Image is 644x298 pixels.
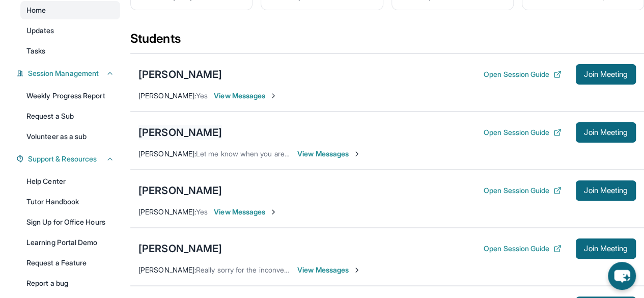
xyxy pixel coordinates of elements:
span: Join Meeting [584,187,628,194]
a: Home [20,1,120,19]
a: Request a Feature [20,254,120,272]
span: Really sorry for the inconvenience [196,265,305,274]
a: Tutor Handbook [20,193,120,211]
a: Help Center [20,172,120,191]
div: [PERSON_NAME] [138,241,222,256]
span: [PERSON_NAME] : [138,91,196,100]
span: Yes [196,91,208,100]
span: Join Meeting [584,129,628,136]
div: [PERSON_NAME] [138,67,222,82]
span: View Messages [297,149,361,159]
a: Updates [20,21,120,40]
span: Join Meeting [584,71,628,77]
button: Join Meeting [576,122,636,143]
button: Open Session Guide [484,69,562,79]
img: Chevron-Right [353,150,361,158]
span: Session Management [28,68,99,78]
img: Chevron-Right [353,266,361,274]
span: [PERSON_NAME] : [138,207,196,216]
span: View Messages [214,207,277,217]
span: View Messages [297,265,361,275]
span: Yes [196,207,208,216]
a: Volunteer as a sub [20,127,120,146]
span: Let me know when you are ready [196,149,304,158]
button: Join Meeting [576,180,636,201]
button: Join Meeting [576,64,636,85]
span: Join Meeting [584,246,628,252]
span: Home [26,5,46,15]
img: Chevron-Right [269,92,277,100]
div: Students [130,31,644,53]
span: [PERSON_NAME] : [138,265,196,274]
a: Request a Sub [20,107,120,125]
span: Support & Resources [28,154,97,164]
a: Learning Portal Demo [20,233,120,252]
div: [PERSON_NAME] [138,183,222,198]
button: Join Meeting [576,238,636,259]
button: Session Management [24,68,114,78]
span: [PERSON_NAME] : [138,149,196,158]
button: Open Session Guide [484,243,562,254]
button: Open Session Guide [484,185,562,196]
img: Chevron-Right [269,208,277,216]
span: Updates [26,25,54,36]
div: [PERSON_NAME] [138,125,222,140]
span: Tasks [26,46,45,56]
a: Weekly Progress Report [20,87,120,105]
a: Tasks [20,42,120,60]
span: View Messages [214,91,277,101]
button: chat-button [608,262,636,290]
a: Report a bug [20,274,120,292]
a: Sign Up for Office Hours [20,213,120,231]
button: Support & Resources [24,154,114,164]
button: Open Session Guide [484,127,562,138]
